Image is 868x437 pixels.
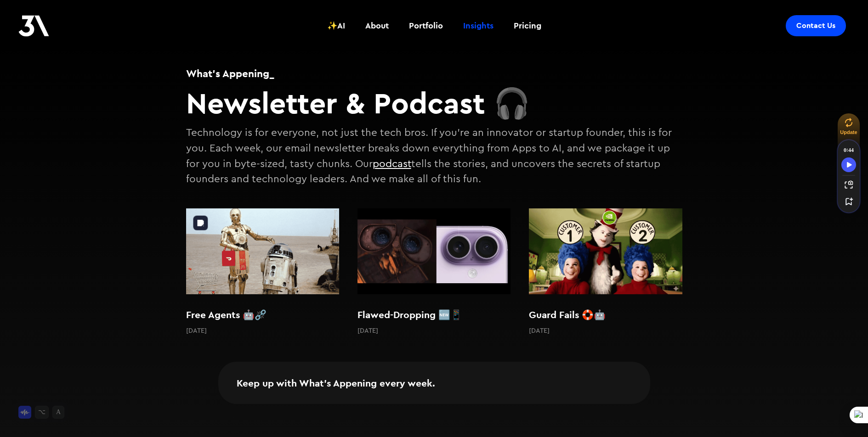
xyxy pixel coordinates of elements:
[409,20,443,32] div: Portfolio
[458,9,499,43] a: Insights
[373,159,411,169] a: podcast
[529,308,682,322] h2: Guard Fails 🛟🤖
[322,9,351,43] a: ✨AI
[186,326,207,336] p: [DATE]
[403,9,448,43] a: Portfolio
[237,376,435,390] h2: Keep up with What's Appening every week.
[186,66,682,81] h1: What's Appening_
[186,85,682,121] h2: Newsletter & Podcast 🎧
[186,128,672,184] p: Technology is for everyone, not just the tech bros. If you're an innovator or startup founder, th...
[357,326,378,336] p: [DATE]
[360,9,394,43] a: About
[357,308,511,322] h2: Flawed-Dropping 🆕📱
[508,9,547,43] a: Pricing
[786,15,846,36] a: Contact Us
[463,20,494,32] div: Insights
[529,326,550,336] p: [DATE]
[186,308,339,322] h2: Free Agents 🤖⛓️‍💥
[327,20,345,32] div: ✨AI
[796,21,835,30] div: Contact Us
[529,204,682,327] a: Guard Fails 🛟🤖
[186,204,339,327] a: Free Agents 🤖⛓️‍💥
[514,20,541,32] div: Pricing
[365,20,389,32] div: About
[357,204,511,327] a: Flawed-Dropping 🆕📱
